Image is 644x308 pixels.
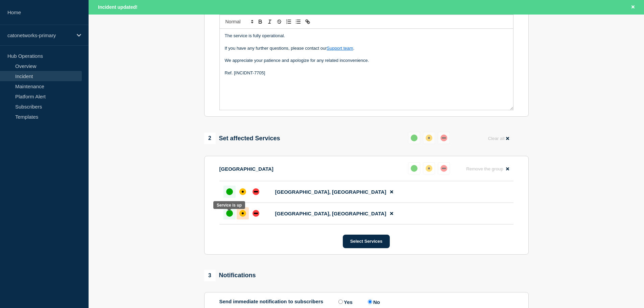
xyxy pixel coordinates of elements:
div: Set affected Services [204,133,280,144]
div: affected [426,135,432,141]
div: affected [426,165,432,172]
input: No [368,300,372,304]
button: affected [423,132,435,144]
span: [GEOGRAPHIC_DATA], [GEOGRAPHIC_DATA] [275,189,386,195]
span: Font size [222,18,256,26]
p: Send immediate notification to subscribers [219,299,324,305]
div: down [253,210,259,217]
div: up [226,210,233,217]
button: affected [423,162,435,174]
div: Message [220,29,513,110]
button: down [438,162,450,174]
div: down [253,188,259,195]
p: If you have any further questions, please contact our . [225,45,508,51]
button: Clear all [484,132,513,145]
button: Toggle ordered list [284,18,293,26]
button: Toggle italic text [265,18,275,26]
label: Yes [337,299,353,305]
p: catonetworks-primary [7,32,72,38]
div: affected [239,210,246,217]
div: affected [239,188,246,195]
button: Toggle strikethrough text [275,18,284,26]
button: up [408,162,420,174]
p: Ref. [INCIDNT-7705] [225,70,508,76]
button: Close banner [629,3,637,11]
button: up [408,132,420,144]
div: up [411,165,418,172]
button: Select Services [343,235,390,248]
span: [GEOGRAPHIC_DATA], [GEOGRAPHIC_DATA] [275,211,386,216]
button: Remove the group [462,162,514,175]
p: The service is fully operational. [225,33,508,39]
a: Support team [327,46,353,51]
div: up [226,188,233,195]
div: Send immediate notification to subscribers [219,299,514,305]
label: No [366,299,380,305]
span: 2 [204,133,216,144]
p: [GEOGRAPHIC_DATA] [219,166,273,172]
div: up [411,135,418,141]
input: Yes [338,300,343,304]
div: down [440,165,447,172]
div: down [440,135,447,141]
div: Notifications [204,270,256,281]
button: Toggle link [303,18,312,26]
span: 3 [204,270,216,281]
span: Remove the group [466,166,503,171]
div: Service is up [217,203,242,208]
button: down [438,132,450,144]
p: We appreciate your patience and apologize for any related inconvenience. [225,57,508,64]
button: Toggle bold text [256,18,265,26]
button: Toggle bulleted list [293,18,303,26]
span: Incident updated! [98,4,138,10]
